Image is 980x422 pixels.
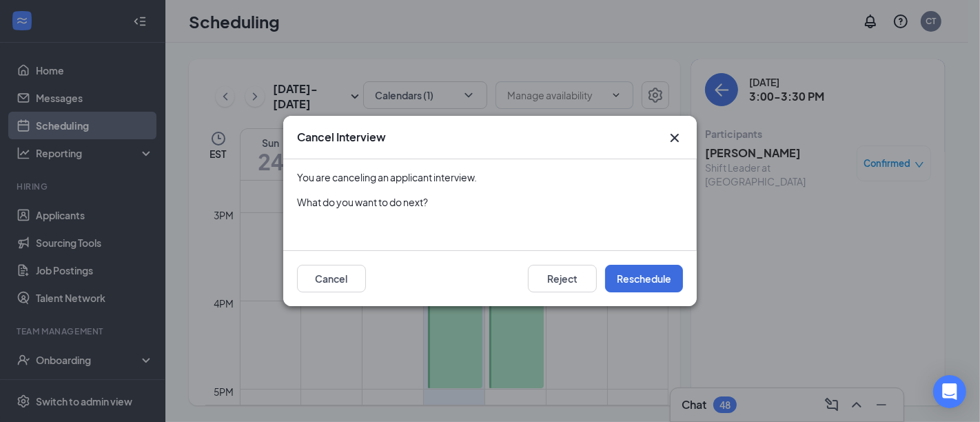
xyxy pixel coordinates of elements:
div: Open Intercom Messenger [933,375,966,408]
h3: Cancel Interview [297,130,386,145]
button: Reschedule [605,265,683,292]
button: Cancel [297,265,366,292]
div: You are canceling an applicant interview. [297,170,683,184]
div: What do you want to do next? [297,195,683,209]
button: Reject [528,265,597,292]
svg: Cross [666,130,683,146]
button: Close [666,130,683,146]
